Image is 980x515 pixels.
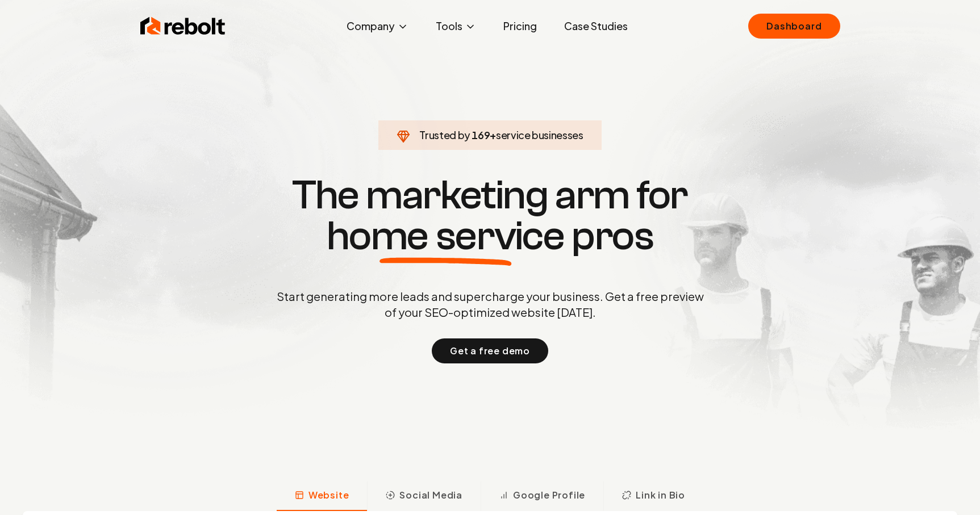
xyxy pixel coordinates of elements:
[748,14,840,39] a: Dashboard
[472,127,490,143] span: 169
[140,15,226,37] img: Rebolt Logo
[513,488,585,502] span: Google Profile
[308,488,349,502] span: Website
[419,128,470,141] span: Trusted by
[274,288,706,320] p: Start generating more leads and supercharge your business. Get a free preview of your SEO-optimiz...
[636,488,685,502] span: Link in Bio
[218,175,763,257] h1: The marketing arm for pros
[494,15,546,37] a: Pricing
[277,481,368,511] button: Website
[555,15,637,37] a: Case Studies
[327,216,565,257] span: home service
[481,481,603,511] button: Google Profile
[603,481,703,511] button: Link in Bio
[427,15,485,37] button: Tools
[432,338,548,363] button: Get a free demo
[367,481,481,511] button: Social Media
[337,15,418,37] button: Company
[490,128,496,141] span: +
[399,488,462,502] span: Social Media
[496,128,583,141] span: service businesses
